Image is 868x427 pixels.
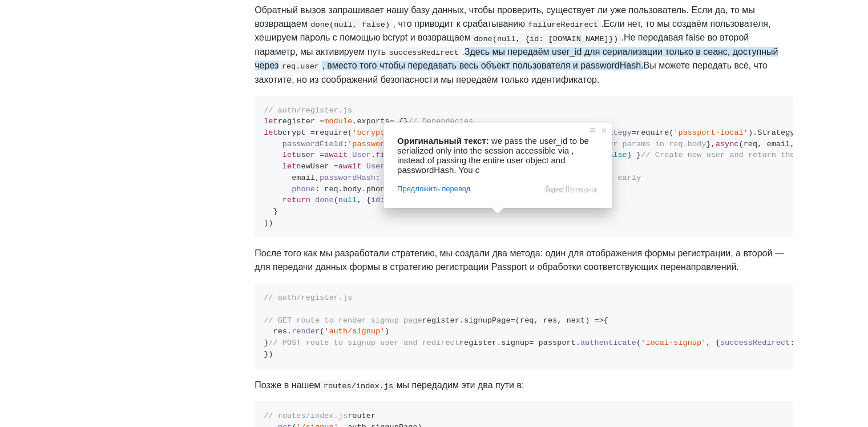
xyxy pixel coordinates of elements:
[376,151,403,159] span: findBy
[757,128,794,137] span: Strategy
[371,196,380,204] span: id
[636,128,669,137] span: require
[255,33,749,56] ya-tr-span: Не передавая false во второй параметр, мы активируем путь
[338,196,357,204] span: null
[462,47,464,57] ya-tr-span: .
[324,151,348,159] span: await
[292,185,315,194] span: phone
[386,47,462,58] code: successRedirect
[464,316,511,325] span: signupPage
[720,339,790,347] span: successRedirect
[396,380,524,390] ya-tr-span: мы передадим эти два пути в:
[320,380,396,392] code: routes/index.js
[255,61,768,84] ya-tr-span: Вы можете передать всё, что захотите, но из соображений безопасности мы передаём только идентифик...
[397,184,470,194] span: Предложить перевод
[393,19,525,29] ya-tr-span: , что приводит к срабатыванию
[520,316,585,325] span: req, res, next
[264,106,352,115] span: // auth/register.js
[716,140,739,148] span: async
[315,196,334,204] span: done
[322,61,643,70] ya-tr-span: , вместо того чтобы передавать весь объект пользователя и passwordHash.
[282,151,296,159] span: let
[397,136,591,175] span: we pass the user_id to be serialized only into the session accessible via , instead of passing th...
[471,33,621,45] code: done(null, {id: [DOMAIN_NAME]})
[264,117,277,126] span: let
[264,128,277,137] span: let
[580,339,636,347] span: authenticate
[408,117,473,126] span: // Dependecies
[501,339,529,347] span: signup
[282,140,343,148] span: passwordField
[255,380,320,390] ya-tr-span: Позже в нашем
[264,293,352,302] span: // auth/register.js
[604,151,627,159] span: false
[525,19,601,30] code: failureRedirect
[320,174,376,182] span: passwordHash
[397,136,489,146] span: Оригинальный текст:
[315,128,348,137] span: require
[255,5,754,29] ya-tr-span: Обратный вызов запрашивает нашу базу данных, чтобы проверить, существует ли уже пользователь. Есл...
[324,117,352,126] span: module
[673,128,748,137] span: 'passport-local'
[264,316,422,325] span: // GET route to render signup page
[255,47,778,70] ya-tr-span: Здесь мы передаём user_id для сериализации только в сеанс, доступный через
[515,316,604,325] span: ( ) =>
[366,162,385,171] span: User
[278,61,322,72] code: req.user
[366,185,390,194] span: phone
[268,339,459,347] span: // POST route to signup user and redirect
[352,128,389,137] span: 'bcrypt'
[357,117,389,126] span: exports
[324,327,385,336] span: 'auth/signup'
[352,151,371,159] span: User
[282,162,296,171] span: let
[621,33,623,42] ya-tr-span: .
[308,19,393,30] code: done(null, false)
[282,196,310,204] span: return
[255,248,784,272] ya-tr-span: После того как мы разработали стратегию, мы создали два метода: один для отображения формы регист...
[348,140,394,148] span: 'password'
[641,339,706,347] span: 'local-signup'
[338,162,362,171] span: await
[292,327,320,336] span: render
[601,19,603,29] ya-tr-span: .
[343,185,362,194] span: body
[264,412,348,420] span: // routes/index.js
